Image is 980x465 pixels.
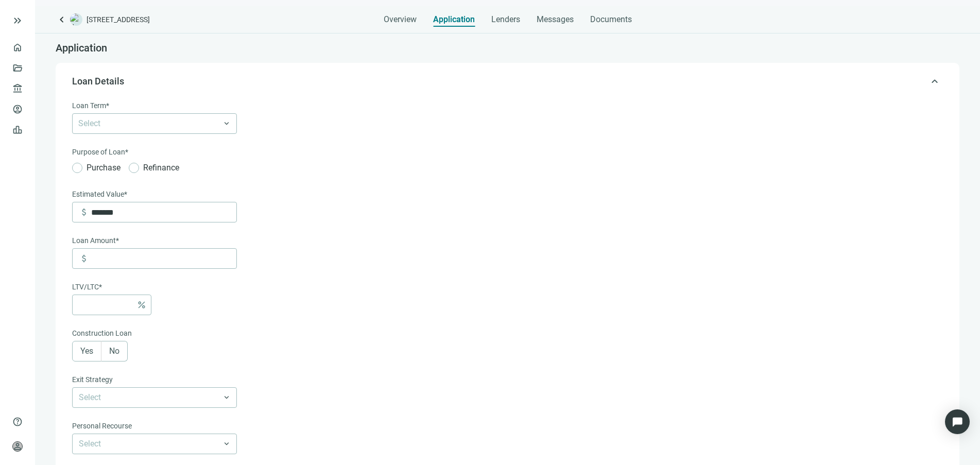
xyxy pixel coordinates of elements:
img: deal-logo [70,13,82,26]
span: Purpose of Loan* [72,146,128,158]
span: Documents [590,14,632,25]
span: Lenders [491,14,520,25]
a: keyboard_arrow_left [56,13,68,26]
div: Open Intercom Messenger [945,409,970,434]
span: [STREET_ADDRESS] [87,14,150,25]
span: Loan Details [72,76,124,87]
span: Messages [537,14,574,24]
span: Purchase [82,161,125,174]
span: Estimated Value* [72,188,127,200]
span: Personal Recourse [72,420,132,432]
span: No [109,346,119,356]
span: Construction Loan [72,328,132,339]
span: Exit Strategy [72,374,113,385]
span: percent [136,300,147,310]
span: Loan Amount* [72,235,119,246]
span: account_balance [12,83,20,94]
button: keyboard_double_arrow_right [11,14,24,27]
span: Overview [384,14,417,25]
span: attach_money [79,253,89,264]
span: person [12,441,23,452]
span: attach_money [79,207,89,217]
span: help [12,417,23,427]
span: LTV/LTC* [72,281,102,292]
span: Application [433,14,475,25]
span: Refinance [139,161,183,174]
span: Loan Term* [72,100,109,111]
span: Application [56,42,107,54]
span: Yes [80,346,93,356]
